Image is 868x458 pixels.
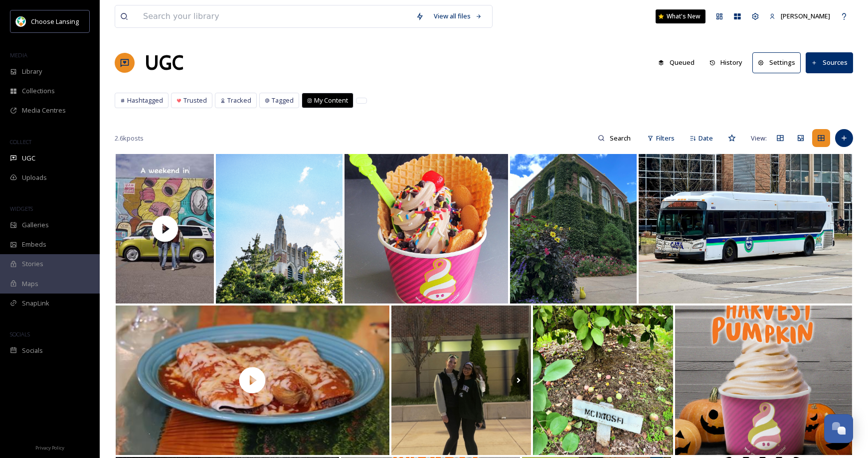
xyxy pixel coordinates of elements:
input: Search [605,128,637,148]
span: SOCIALS [10,330,30,338]
span: UGC [22,153,35,163]
img: logo.jpeg [16,16,26,26]
img: thumbnail [116,305,389,455]
span: SnapLink [22,299,49,308]
img: Go green! 03/28/2023 • CATA New Flyer XDE40 • Route 26 • MSU-CATA Transportation Center #g7xmarki... [639,154,852,304]
img: GO GREEN 💚 GO WHITE 🤍 #michiganstateuniversity #sparty #saturdaynightfootball #iloveithere [391,305,531,455]
span: My Content [314,96,348,105]
img: thumbnail [116,154,214,304]
span: Galleries [22,220,49,230]
img: It’s time. . #apples #upick #farm #fall #autumn #apple #orchard #lovelansing #chooselansing [533,305,673,455]
button: Sources [806,52,853,73]
span: [PERSON_NAME] [781,11,830,20]
span: Collections [22,86,55,96]
button: Open Chat [824,414,853,443]
a: View all files [429,6,487,26]
span: Trusted [183,96,207,105]
span: Privacy Policy [35,445,64,451]
a: What's New [656,9,705,23]
span: 2.6k posts [115,134,144,143]
img: DYK it’s National Waffle Week?! Come to Menchie’s Eastwood Towne Center and fill a yummy waffle b... [345,154,508,304]
span: Tagged [272,96,294,105]
span: Media Centres [22,106,66,115]
a: Settings [752,52,806,73]
input: Search your library [138,5,411,27]
span: Uploads [22,173,47,182]
span: Hashtagged [127,96,163,105]
span: Embeds [22,240,46,249]
span: Library [22,67,42,76]
span: Filters [656,134,675,143]
span: Choose Lansing [31,17,79,26]
a: Queued [653,53,704,72]
button: Settings [752,52,801,73]
span: Stories [22,259,43,269]
a: [PERSON_NAME] [764,6,835,26]
span: WIDGETS [10,205,33,212]
span: Socials [22,346,43,355]
button: History [704,53,748,72]
span: Date [698,134,713,143]
a: Privacy Policy [35,441,64,453]
a: UGC [145,48,183,78]
button: Queued [653,53,699,72]
span: MEDIA [10,51,27,59]
img: can banana slugs go to university? i would study malacology :) michiganstateu #banana #slug #bana... [510,154,636,304]
img: 📍beaumont tower - - - #MSU #SpartansWill #MichiganStateUniversity #GoGreenGoWhite #SpartanNation ... [216,154,342,304]
img: You asked for it and we’re kicking off pumpkin season early! ✨🎃🎃 Our fan favorite Harvest Pumpkin... [675,305,852,455]
span: View: [751,134,767,143]
span: Maps [22,279,38,289]
span: COLLECT [10,138,31,146]
span: Tracked [227,96,251,105]
a: History [704,53,753,72]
